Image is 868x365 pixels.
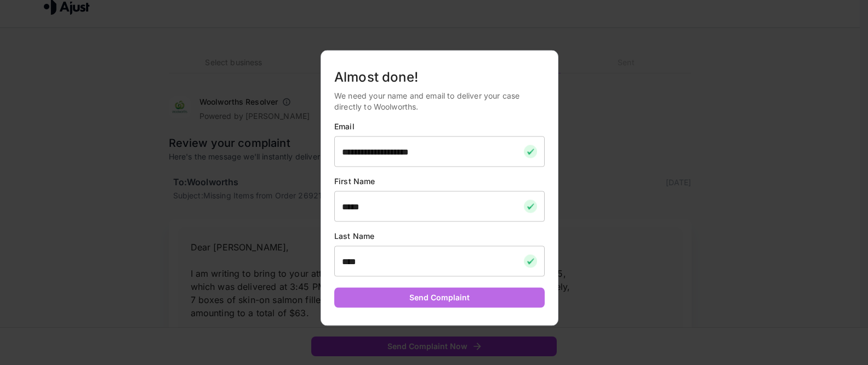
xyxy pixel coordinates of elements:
p: Last Name [334,231,545,242]
h5: Almost done! [334,69,545,86]
p: We need your name and email to deliver your case directly to Woolworths. [334,90,545,112]
img: checkmark [524,200,537,213]
img: checkmark [524,255,537,268]
p: Email [334,121,545,132]
button: Send Complaint [334,288,545,308]
img: checkmark [524,145,537,158]
p: First Name [334,176,545,187]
